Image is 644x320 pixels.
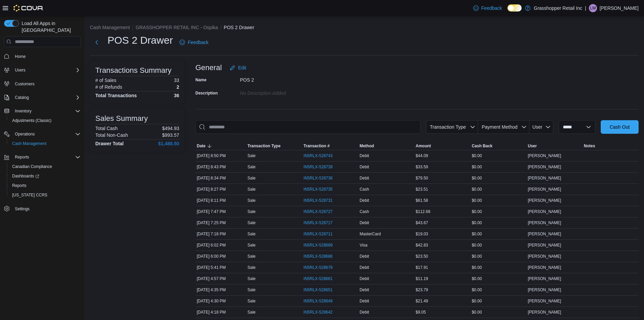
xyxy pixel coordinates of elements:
[15,54,26,59] span: Home
[470,219,526,227] div: $0.00
[227,61,249,74] button: Edit
[304,310,333,315] span: IN5RLX-528642
[15,206,29,212] span: Settings
[12,107,34,115] button: Inventory
[12,80,37,88] a: Customers
[416,231,428,237] span: $19.03
[195,208,246,216] div: [DATE] 7:47 PM
[528,287,561,293] span: [PERSON_NAME]
[1,79,83,89] button: Customers
[195,275,246,283] div: [DATE] 4:57 PM
[528,298,561,304] span: [PERSON_NAME]
[9,140,80,148] span: Cash Management
[195,152,246,160] div: [DATE] 8:50 PM
[416,254,428,259] span: $23.50
[195,120,421,134] input: This is a search bar. As you type, the results lower in the page will automatically filter.
[470,152,526,160] div: $0.00
[481,5,502,12] span: Feedback
[528,153,561,158] span: [PERSON_NAME]
[470,308,526,316] div: $0.00
[304,219,339,227] button: IN5RLX-528717
[195,142,246,150] button: Date
[360,153,369,158] span: Debit
[95,126,118,131] h6: Total Cash
[471,1,505,15] a: Feedback
[12,192,47,198] span: [US_STATE] CCRS
[197,143,206,149] span: Date
[528,265,561,270] span: [PERSON_NAME]
[416,287,428,293] span: $23.79
[360,254,369,259] span: Debit
[416,276,428,281] span: $11.19
[7,162,83,171] button: Canadian Compliance
[247,164,256,170] p: Sale
[15,95,29,100] span: Catalog
[15,108,31,114] span: Inventory
[195,90,218,96] label: Description
[176,84,179,90] p: 2
[247,276,256,281] p: Sale
[108,34,173,47] h1: POS 2 Drawer
[430,124,466,130] span: Transaction Type
[482,124,518,130] span: Payment Method
[9,182,29,190] a: Reports
[195,185,246,193] div: [DATE] 8:27 PM
[529,120,553,134] button: User
[195,297,246,305] div: [DATE] 4:30 PM
[416,310,426,315] span: $9.05
[360,175,369,181] span: Debit
[12,93,80,102] span: Catalog
[136,25,218,30] button: GRASSHOPPER RETAIL INC - Ospika
[360,164,369,170] span: Debit
[95,93,137,98] h4: Total Transactions
[590,4,596,12] span: LM
[304,143,330,149] span: Transaction #
[1,51,83,61] button: Home
[304,298,333,304] span: IN5RLX-528649
[195,308,246,316] div: [DATE] 4:18 PM
[304,198,333,203] span: IN5RLX-528731
[470,275,526,283] div: $0.00
[15,67,25,73] span: Users
[304,263,339,272] button: IN5RLX-528679
[12,118,51,123] span: Adjustments (Classic)
[416,242,428,248] span: $42.83
[470,286,526,294] div: $0.00
[12,52,28,61] a: Home
[304,196,339,205] button: IN5RLX-528731
[1,93,83,102] button: Catalog
[195,241,246,249] div: [DATE] 6:02 PM
[1,129,83,139] button: Operations
[304,276,333,281] span: IN5RLX-528661
[416,143,431,149] span: Amount
[9,163,55,171] a: Canadian Compliance
[360,310,369,315] span: Debit
[360,276,369,281] span: Debit
[526,142,582,150] button: User
[360,242,367,248] span: Visa
[195,174,246,182] div: [DATE] 8:34 PM
[416,209,430,214] span: $112.68
[304,297,339,305] button: IN5RLX-528649
[610,124,629,130] span: Cash Out
[95,84,122,90] h6: # of Refunds
[304,163,339,171] button: IN5RLX-528739
[470,297,526,305] div: $0.00
[528,276,561,281] span: [PERSON_NAME]
[470,230,526,238] div: $0.00
[90,24,639,32] nav: An example of EuiBreadcrumbs
[195,196,246,205] div: [DATE] 8:11 PM
[304,231,333,237] span: IN5RLX-528711
[12,93,31,102] button: Catalog
[1,204,83,214] button: Settings
[247,220,256,226] p: Sale
[195,77,207,83] label: Name
[12,153,32,161] button: Reports
[360,265,369,270] span: Debit
[304,185,339,193] button: IN5RLX-528735
[9,191,50,199] a: [US_STATE] CCRS
[9,172,80,180] span: Dashboards
[360,298,369,304] span: Debit
[304,287,333,293] span: IN5RLX-528651
[247,265,256,270] p: Sale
